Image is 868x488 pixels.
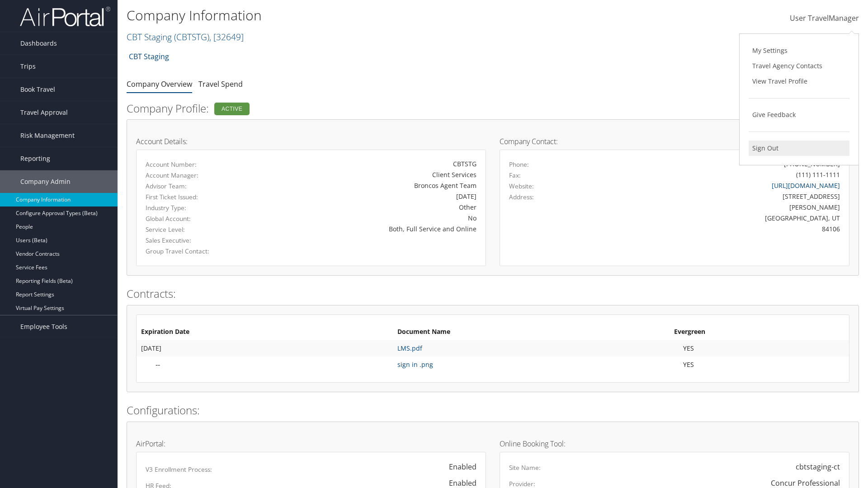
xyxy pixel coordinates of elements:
[146,236,247,245] label: Sales Executive:
[796,461,840,472] div: cbtstaging-ct
[137,340,393,357] td: [DATE]
[146,160,247,169] label: Account Number:
[146,225,247,234] label: Service Level:
[136,138,486,145] h4: Account Details:
[20,147,50,170] span: Reporting
[674,344,694,357] span: YES
[214,103,250,115] div: Active
[790,13,859,23] span: User TravelManager
[670,324,849,340] th: Evergreen
[790,5,859,33] a: User TravelManager
[749,58,849,74] a: Travel Agency Contacts
[174,31,209,43] span: ( CBTSTG )
[127,79,192,89] a: Company Overview
[146,171,247,180] label: Account Manager:
[260,181,476,190] div: Broncos Agent Team
[674,360,694,373] span: YES
[146,203,247,212] label: Industry Type:
[146,182,247,191] label: Advisor Team:
[146,214,247,223] label: Global Account:
[772,181,840,190] a: [URL][DOMAIN_NAME]
[595,224,840,234] div: 84106
[509,171,521,180] label: Fax:
[20,170,71,193] span: Company Admin
[260,213,476,223] div: No
[20,101,68,124] span: Travel Approval
[260,170,476,179] div: Client Services
[749,141,849,156] a: Sign Out
[509,160,529,169] label: Phone:
[20,32,57,55] span: Dashboards
[127,31,244,43] a: CBT Staging
[796,170,840,179] div: (111) 111-1111
[595,192,840,201] div: [STREET_ADDRESS]
[20,124,75,147] span: Risk Management
[393,324,670,340] th: Document Name
[397,344,422,352] a: LMS.pdf
[127,286,859,301] h2: Contracts:
[127,6,615,25] h1: Company Information
[127,101,610,116] h2: Company Profile:
[260,224,476,234] div: Both, Full Service and Online
[198,79,243,89] a: Travel Spend
[146,465,212,474] label: V3 Enrollment Process:
[209,31,244,43] span: , [ 32649 ]
[20,55,36,78] span: Trips
[260,159,476,169] div: CBTSTG
[129,47,169,66] a: CBT Staging
[749,107,849,122] a: Give Feedback
[509,182,534,191] label: Website:
[20,315,67,338] span: Employee Tools
[146,192,247,202] label: First Ticket Issued:
[20,6,110,27] img: airportal-logo.png
[136,440,486,447] h4: AirPortal:
[146,247,247,256] label: Group Travel Contact:
[749,43,849,58] a: My Settings
[20,78,55,101] span: Book Travel
[500,138,849,145] h4: Company Contact:
[137,324,393,340] th: Expiration Date
[156,360,160,370] span: --
[509,463,541,472] label: Site Name:
[500,440,849,447] h4: Online Booking Tool:
[595,202,840,212] div: [PERSON_NAME]
[509,192,534,202] label: Address:
[260,192,476,201] div: [DATE]
[749,74,849,89] a: View Travel Profile
[260,202,476,212] div: Other
[595,213,840,223] div: [GEOGRAPHIC_DATA], UT
[440,461,476,472] div: Enabled
[397,360,433,369] a: sign in .png
[127,403,859,418] h2: Configurations:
